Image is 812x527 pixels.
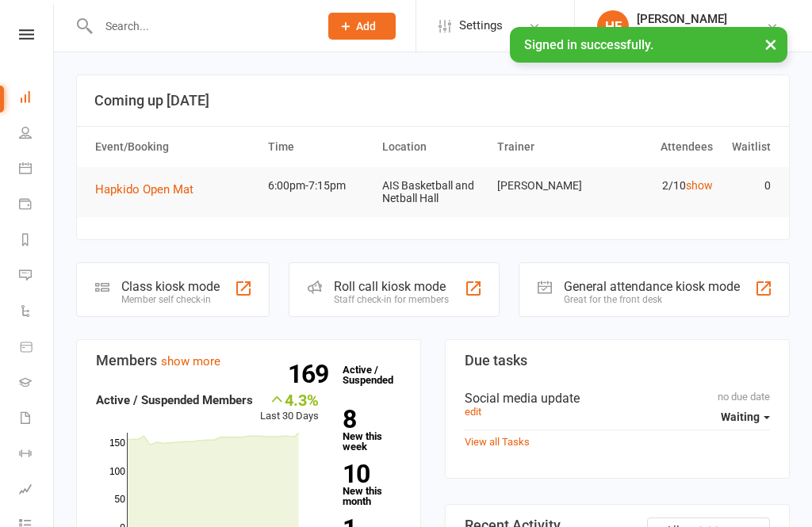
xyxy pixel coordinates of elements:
[121,279,220,294] div: Class kiosk mode
[720,127,777,167] th: Waitlist
[19,81,55,116] a: Dashboard
[19,223,55,259] a: Reports
[19,473,55,509] a: Assessments
[94,93,772,109] h3: Coming up [DATE]
[459,8,503,44] span: Settings
[375,127,490,167] th: Location
[335,353,404,397] a: 169Active / Suspended
[260,391,319,408] div: 4.3%
[288,362,335,386] strong: 169
[343,462,401,506] a: 10New this month
[356,20,376,32] span: Add
[524,37,653,52] span: Signed in successfully.
[260,391,319,425] div: Last 30 Days
[19,152,55,188] a: Calendar
[261,167,376,204] td: 6:00pm-7:15pm
[686,179,713,192] a: show
[121,294,220,305] div: Member self check-in
[720,167,777,204] td: 0
[334,294,449,305] div: Staff check-in for members
[95,180,205,199] button: Hapkido Open Mat
[465,436,530,448] a: View all Tasks
[490,127,605,167] th: Trainer
[19,116,55,152] a: People
[375,167,490,217] td: AIS Basketball and Netball Hall
[637,26,750,40] div: Australian Self Defence
[465,391,770,406] div: Social media update
[721,411,760,423] span: Waiting
[756,27,785,61] button: ×
[637,12,750,26] div: [PERSON_NAME]
[88,127,261,167] th: Event/Booking
[334,279,449,294] div: Roll call kiosk mode
[605,167,720,204] td: 2/10
[490,167,605,204] td: [PERSON_NAME]
[261,127,376,167] th: Time
[605,127,720,167] th: Attendees
[564,279,740,294] div: General attendance kiosk mode
[19,188,55,223] a: Payments
[161,354,220,369] a: show more
[564,294,740,305] div: Great for the front desk
[465,353,770,369] h3: Due tasks
[96,353,401,369] h3: Members
[721,403,770,431] button: Waiting
[465,406,481,418] a: edit
[95,182,193,197] span: Hapkido Open Mat
[597,10,629,42] div: HF
[96,393,253,407] strong: Active / Suspended Members
[19,330,55,366] a: Product Sales
[94,15,308,37] input: Search...
[328,13,396,40] button: Add
[343,462,395,486] strong: 10
[343,407,401,452] a: 8New this week
[343,407,395,431] strong: 8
